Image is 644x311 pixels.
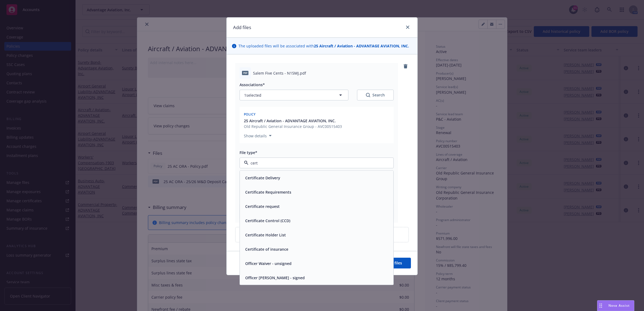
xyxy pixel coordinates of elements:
[597,300,604,311] div: Drag to move
[608,303,630,308] span: Nova Assist
[597,300,634,311] button: Nova Assist
[245,189,291,195] button: Certificate Requirements
[248,160,383,166] input: Filter by keyword
[245,175,280,181] button: Certificate Delivery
